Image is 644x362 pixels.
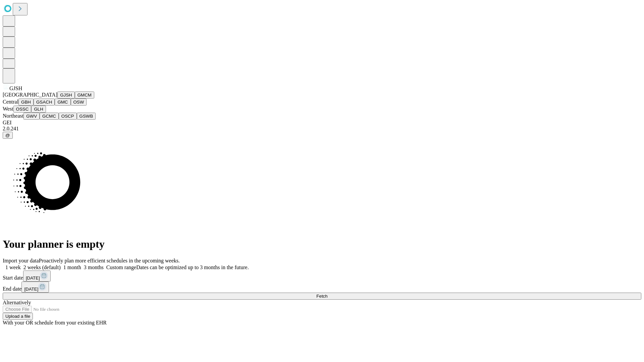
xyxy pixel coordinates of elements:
[3,132,13,139] button: @
[57,92,75,99] button: GJSH
[75,92,94,99] button: GMCM
[34,99,55,106] button: GSACH
[3,238,641,250] h1: Your planner is empty
[136,264,249,270] span: Dates can be optimized up to 3 months in the future.
[26,276,40,281] span: [DATE]
[9,85,22,91] span: GJSH
[106,264,136,270] span: Custom range
[39,258,180,263] span: Proactively plan more efficient schedules in the upcoming weeks.
[3,270,641,282] div: Start date
[3,99,18,105] span: Central
[18,99,34,106] button: GBH
[59,113,77,120] button: OSCP
[3,293,641,300] button: Fetch
[77,113,96,120] button: GSWB
[3,113,23,119] span: Northeast
[5,133,10,138] span: @
[3,282,641,293] div: End date
[40,113,59,120] button: GCMC
[55,99,70,106] button: GMC
[63,264,81,270] span: 1 month
[24,287,38,292] span: [DATE]
[3,258,39,263] span: Import your data
[3,300,31,305] span: Alternatively
[23,113,40,120] button: GWV
[71,99,87,106] button: OSW
[31,106,46,113] button: GLH
[5,264,21,270] span: 1 week
[13,106,32,113] button: OSSC
[3,126,641,132] div: 2.0.241
[316,294,327,299] span: Fetch
[3,106,13,112] span: West
[23,270,51,282] button: [DATE]
[84,264,104,270] span: 3 months
[3,320,107,325] span: With your OR schedule from your existing EHR
[3,313,33,320] button: Upload a file
[23,264,61,270] span: 2 weeks (default)
[3,92,57,98] span: [GEOGRAPHIC_DATA]
[21,282,49,293] button: [DATE]
[3,120,641,126] div: GEI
